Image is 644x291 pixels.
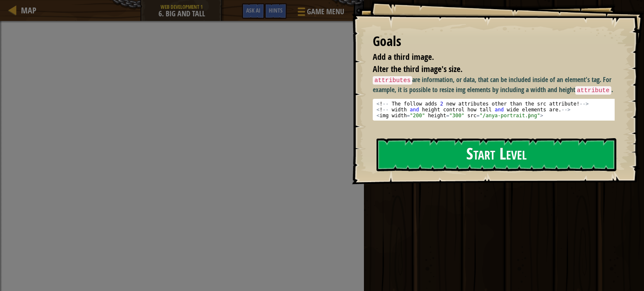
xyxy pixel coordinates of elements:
[307,6,344,17] span: Game Menu
[291,3,349,23] button: Game Menu
[373,76,412,85] code: attributes
[377,138,616,171] button: Start Level
[17,5,36,16] a: Map
[373,75,622,95] p: are information, or data, that can be included inside of an element's tag. For example, it is pos...
[269,6,283,14] span: Hints
[575,86,611,95] code: attribute
[373,51,434,62] span: Add a third image.
[21,5,36,16] span: Map
[242,3,265,19] button: Ask AI
[362,51,613,63] li: Add a third image.
[373,63,462,75] span: Alter the third image's size.
[373,32,615,51] div: Goals
[246,6,260,14] span: Ask AI
[362,63,613,75] li: Alter the third image's size.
